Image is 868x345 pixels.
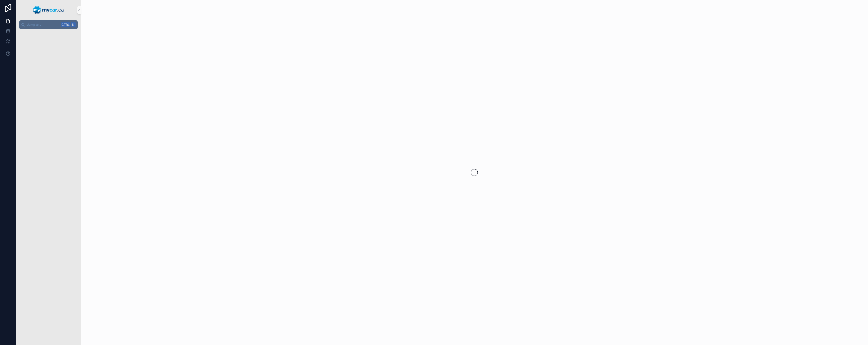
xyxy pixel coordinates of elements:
[16,29,81,38] div: scrollable content
[27,23,59,27] span: Jump to...
[61,22,70,27] span: Ctrl
[19,20,78,29] button: Jump to...CtrlK
[71,23,75,27] span: K
[33,6,64,14] img: App logo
